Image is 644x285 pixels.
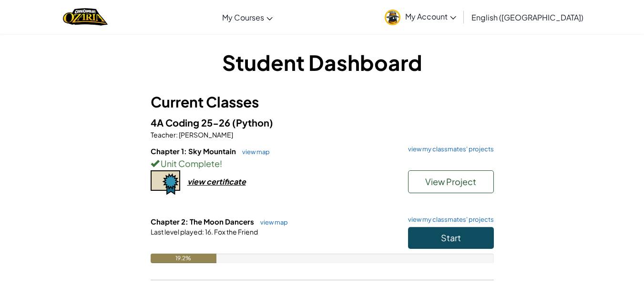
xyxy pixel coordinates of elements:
[151,217,256,226] span: Chapter 2: The Moon Dancers
[213,227,258,236] span: Fox the Friend
[187,177,246,187] div: view certificate
[178,130,233,139] span: [PERSON_NAME]
[441,232,461,243] span: Start
[151,91,494,113] h3: Current Classes
[151,170,180,195] img: certificate-icon.png
[202,227,204,236] span: :
[425,176,476,187] span: View Project
[151,254,216,263] div: 19.2%
[220,158,222,169] span: !
[380,2,461,32] a: My Account
[63,7,107,27] a: Ozaria by CodeCombat logo
[385,10,400,25] img: avatar
[408,170,494,193] button: View Project
[176,130,178,139] span: :
[467,4,588,30] a: English ([GEOGRAPHIC_DATA])
[151,177,246,187] a: view certificate
[237,148,270,156] a: view map
[151,147,237,156] span: Chapter 1: Sky Mountain
[403,216,494,223] a: view my classmates' projects
[159,158,220,169] span: Unit Complete
[256,218,288,226] a: view map
[63,7,107,27] img: Home
[217,4,277,30] a: My Courses
[408,227,494,249] button: Start
[151,130,176,139] span: Teacher
[151,48,494,77] h1: Student Dashboard
[403,146,494,152] a: view my classmates' projects
[204,227,213,236] span: 16.
[151,117,232,128] span: 4A Coding 25-26
[405,11,456,21] span: My Account
[222,12,264,22] span: My Courses
[471,12,583,22] span: English ([GEOGRAPHIC_DATA])
[232,117,273,128] span: (Python)
[151,227,202,236] span: Last level played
